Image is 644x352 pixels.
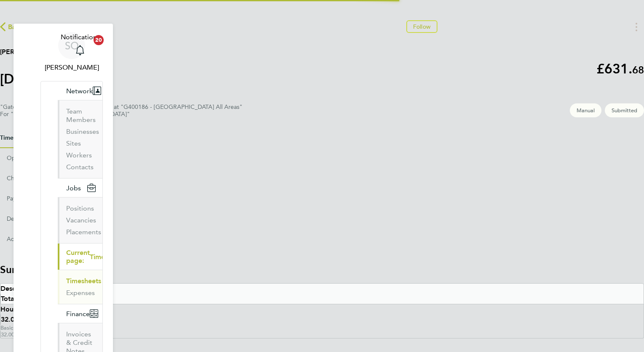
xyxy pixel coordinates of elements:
[94,35,104,45] span: 20
[58,81,108,100] button: Network
[66,249,90,265] span: Current page:
[66,204,94,212] a: Positions
[58,244,140,270] button: Current page:Timesheets
[66,216,96,224] a: Vacancies
[66,139,81,147] a: Sites
[0,294,644,304] div: Total
[7,168,27,189] button: Charge
[8,22,24,32] span: Back
[58,179,102,197] button: Jobs
[7,148,111,168] button: Operational Instructions & Comments
[66,151,92,159] a: Workers
[66,87,93,95] span: Network
[7,189,17,209] button: Pay
[61,32,100,42] span: Notifications
[0,331,644,338] div: 32.00 hrs
[66,310,90,318] span: Finance
[0,314,644,325] div: 32.00 hrs
[66,184,81,192] span: Jobs
[605,103,644,117] span: This timesheet is Submitted.
[66,163,94,171] a: Contacts
[66,228,101,236] a: Placements
[570,103,601,117] span: This timesheet was manually created.
[632,64,644,76] span: 68
[596,61,644,77] app-decimal: £631.
[413,23,431,30] span: Follow
[66,127,99,135] a: Businesses
[7,229,42,249] button: Activity Logs
[58,304,105,323] button: Finance
[66,107,96,124] a: Team Members
[40,62,103,73] span: Scott O'Malley
[406,20,437,33] button: Follow
[0,304,644,314] div: Hours worked
[90,253,125,261] span: Timesheets
[0,284,644,294] div: Description
[7,209,26,229] button: Details
[66,289,95,297] a: Expenses
[629,20,644,33] button: Timesheets Menu
[40,32,103,73] a: SO[PERSON_NAME]
[0,325,644,331] div: Basic
[61,32,100,59] a: Notifications20
[66,277,101,285] a: Timesheets
[58,270,102,304] div: Current page:Timesheets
